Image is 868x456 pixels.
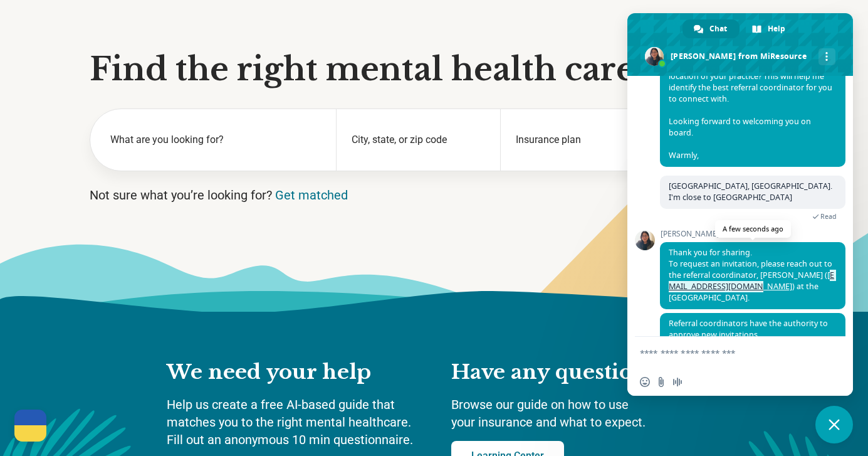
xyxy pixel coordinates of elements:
div: More channels [818,48,835,65]
h2: We need your help [167,359,426,386]
div: Close chat [815,406,853,443]
span: Insert an emoji [640,377,650,387]
a: [EMAIL_ADDRESS][DOMAIN_NAME] [669,270,834,292]
a: Get matched [275,188,348,203]
span: [PERSON_NAME] [660,230,845,238]
label: What are you looking for? [110,132,322,147]
span: Thank you for sharing. To request an invitation, please reach out to the referral coordinator, [P... [669,247,834,303]
h1: Find the right mental health care for you [90,51,779,88]
div: Help [741,19,798,38]
span: Chat [709,19,727,38]
span: Send a file [656,377,666,387]
p: Not sure what you’re looking for? [90,186,779,204]
p: Browse our guide on how to use your insurance and what to expect. [451,396,702,431]
h2: Have any questions? [451,359,702,386]
span: Referral coordinators have the authority to approve new invitations. [669,318,828,340]
span: [GEOGRAPHIC_DATA], [GEOGRAPHIC_DATA]. I'm close to [GEOGRAPHIC_DATA] [669,181,832,203]
p: Help us create a free AI-based guide that matches you to the right mental healthcare. Fill out an... [167,396,426,448]
textarea: Compose your message... [640,347,813,359]
div: Chat [682,19,740,38]
span: Help [768,19,785,38]
span: Audio message [672,377,682,387]
span: Read [820,212,837,221]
